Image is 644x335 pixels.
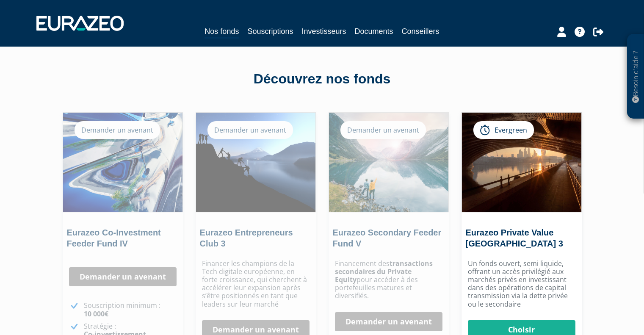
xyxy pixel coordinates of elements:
img: Eurazeo Secondary Feeder Fund V [329,113,448,212]
p: Un fonds ouvert, semi liquide, offrant un accès privilégié aux marchés privés en investissant dan... [468,260,575,308]
p: Financement des pour accéder à des portefeuilles matures et diversifiés. [335,260,442,300]
p: Financer les champions de la Tech digitale européenne, en forte croissance, qui cherchent à accél... [202,260,310,308]
p: Souscription minimum : [84,302,177,318]
a: Demander un avenant [69,267,177,287]
a: Documents [355,25,393,37]
strong: 10 000€ [84,309,108,318]
a: Eurazeo Entrepreneurs Club 3 [200,228,293,248]
img: Eurazeo Private Value Europe 3 [462,113,581,212]
p: Besoin d'aide ? [631,39,641,115]
div: Demander un avenant [340,121,426,139]
a: Conseillers [402,25,439,37]
a: Eurazeo Private Value [GEOGRAPHIC_DATA] 3 [466,228,563,248]
div: Demander un avenant [75,121,160,139]
img: Eurazeo Entrepreneurs Club 3 [196,113,315,212]
div: Demander un avenant [207,121,293,139]
a: Eurazeo Co-Investment Feeder Fund IV [67,228,161,248]
img: Eurazeo Co-Investment Feeder Fund IV [63,113,182,212]
img: 1732889491-logotype_eurazeo_blanc_rvb.png [36,16,124,31]
a: Demander un avenant [335,312,442,332]
div: Découvrez nos fonds [81,69,564,89]
a: Eurazeo Secondary Feeder Fund V [333,228,442,248]
strong: transactions secondaires du Private Equity [335,259,433,284]
a: Investisseurs [301,25,346,37]
a: Nos fonds [205,25,239,39]
a: Souscriptions [247,25,293,37]
div: Evergreen [473,121,534,139]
